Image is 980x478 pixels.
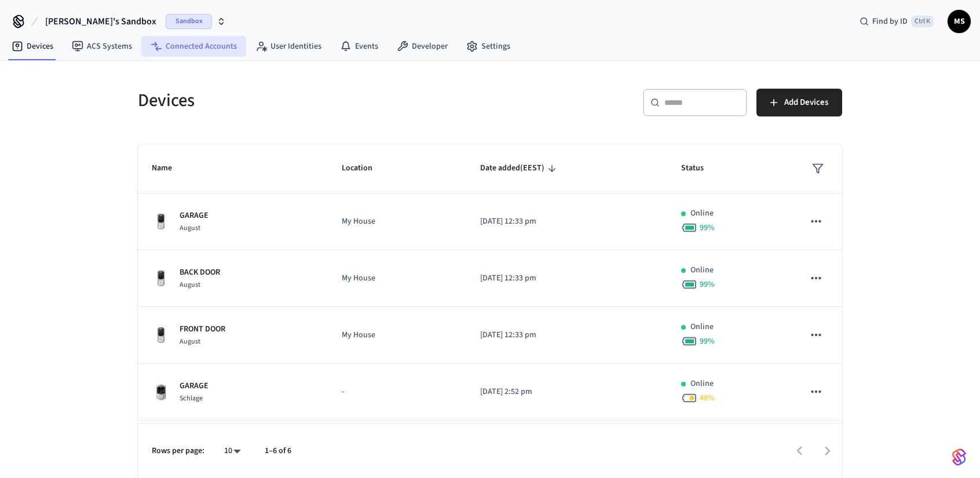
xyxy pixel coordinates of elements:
span: 48 % [700,392,715,404]
a: ACS Systems [63,36,141,57]
img: Yale Assure Touchscreen Wifi Smart Lock, Satin Nickel, Front [152,269,170,288]
span: Name [152,159,187,177]
a: Devices [2,36,63,57]
button: MS [948,10,971,33]
span: August [180,280,200,290]
p: [DATE] 12:33 pm [480,272,653,284]
p: My House [342,216,452,228]
img: Yale Assure Touchscreen Wifi Smart Lock, Satin Nickel, Front [152,213,170,231]
p: [DATE] 2:52 pm [480,386,653,398]
img: Yale Assure Touchscreen Wifi Smart Lock, Satin Nickel, Front [152,326,170,345]
p: [DATE] 12:33 pm [480,329,653,341]
img: SeamLogoGradient.69752ec5.svg [952,448,966,466]
span: August [180,337,200,346]
img: Schlage Sense Smart Deadbolt with Camelot Trim, Front [152,383,170,402]
p: FRONT DOOR [180,323,225,335]
a: Settings [457,36,520,57]
span: Status [681,159,719,177]
p: My House [342,272,452,284]
a: Events [331,36,387,57]
span: Sandbox [166,14,212,29]
p: GARAGE [180,210,209,222]
span: Ctrl K [911,16,934,27]
p: - [342,386,452,398]
span: Schlage [180,393,203,403]
p: Rows per page: [152,445,204,457]
span: 99 % [700,335,715,347]
a: Developer [387,36,457,57]
p: Online [690,378,714,390]
p: Online [690,264,714,276]
p: 1–6 of 6 [265,445,291,457]
button: Add Devices [756,89,842,116]
span: Date added(EEST) [480,159,560,177]
p: [DATE] 12:33 pm [480,216,653,228]
p: Online [690,321,714,333]
p: My House [342,329,452,341]
span: August [180,223,200,233]
div: 10 [218,443,246,459]
span: Find by ID [872,16,908,27]
span: Add Devices [784,95,828,110]
span: [PERSON_NAME]'s Sandbox [45,14,156,28]
div: Find by IDCtrl K [850,11,943,32]
p: Online [690,207,714,220]
span: Location [342,159,387,177]
span: MS [949,11,970,32]
p: GARAGE [180,380,209,392]
span: 99 % [700,222,715,233]
a: User Identities [246,36,331,57]
p: BACK DOOR [180,267,220,279]
span: 99 % [700,279,715,290]
a: Connected Accounts [141,36,246,57]
h5: Devices [138,89,483,112]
